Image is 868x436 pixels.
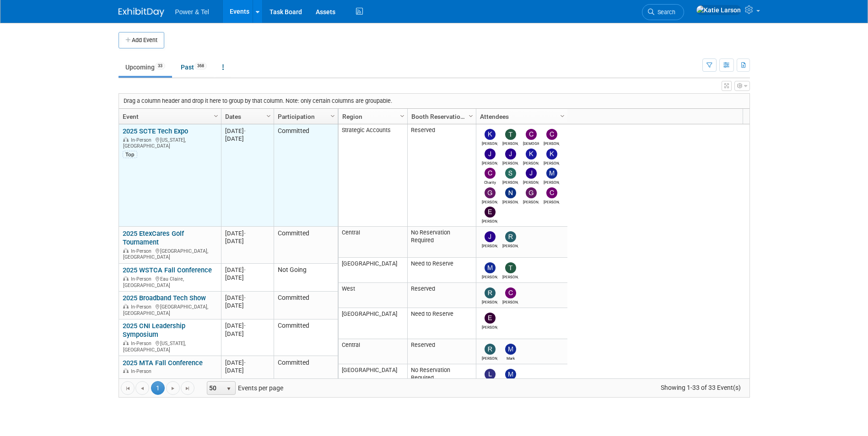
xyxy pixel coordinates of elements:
img: Michael Mackeben [505,369,516,380]
div: [DATE] [225,135,270,143]
a: 2025 SCTE Tech Expo [123,127,188,135]
span: Showing 1-33 of 33 Event(s) [652,381,749,394]
div: [GEOGRAPHIC_DATA], [GEOGRAPHIC_DATA] [123,247,217,261]
span: - [244,266,246,273]
img: Robin Mayne [485,287,496,298]
span: - [244,322,246,329]
div: [DATE] [225,367,270,374]
img: In-Person Event [123,304,129,308]
div: [DATE] [225,294,270,302]
img: Robert Zuzek [505,231,516,242]
a: Upcoming33 [119,58,172,76]
a: Event [123,109,215,124]
span: Go to the next page [169,385,177,392]
span: select [225,385,232,393]
td: Committed [274,227,338,263]
td: Need to Reserve [407,308,476,339]
div: [DATE] [225,330,270,338]
span: Column Settings [329,112,336,120]
span: In-Person [131,304,154,310]
td: [GEOGRAPHIC_DATA] [339,364,407,389]
span: Column Settings [265,112,272,120]
div: Kevin Stevens [523,160,539,165]
img: Ernesto Rivera [485,207,496,218]
div: [GEOGRAPHIC_DATA], [GEOGRAPHIC_DATA] [123,303,217,316]
img: Taylor Trewyn [505,262,516,273]
img: Gus Vasilakis [485,187,496,198]
div: Chris Anderson [544,198,560,204]
div: Gus Vasilakis [482,198,498,204]
img: Jeff Porter [526,168,537,179]
img: Kevin Wilkes [485,129,496,140]
img: Kevin Stevens [526,149,537,160]
div: Chad Smith [502,298,518,304]
a: Go to the last page [181,381,194,395]
img: Jon Schatz [505,149,516,160]
td: Central [339,227,407,258]
a: Go to the first page [121,381,135,395]
a: Go to the next page [166,381,180,395]
img: Edward Sudina [485,313,496,324]
span: Go to the last page [184,385,191,392]
div: Nate Derbyshire [502,198,518,204]
div: Top [123,151,137,158]
img: Greg Heard [526,187,537,198]
img: Scott Wisneski [505,168,516,179]
div: Mike Kruszewski [544,179,560,185]
span: 368 [194,63,207,69]
div: Robert Zuzek [502,242,518,248]
td: Reserved [407,283,476,308]
img: Kevin Heflin [546,149,557,160]
span: In-Person [131,368,154,374]
div: Mark Longtin [502,355,518,361]
td: Reserved [407,339,476,364]
div: Jerry Johnson [482,242,498,248]
div: [DATE] [225,359,270,367]
div: Robin Mayne [482,298,498,304]
span: - [244,294,246,301]
span: Power & Tel [175,8,209,16]
td: [GEOGRAPHIC_DATA] [339,308,407,339]
td: Committed [274,319,338,356]
div: Charity Deaton [482,179,498,185]
div: Tammy Pilkington [502,140,518,146]
div: [DATE] [225,127,270,135]
span: 50 [207,382,223,394]
span: Go to the previous page [139,385,146,392]
a: Column Settings [211,109,221,122]
a: Column Settings [264,109,274,122]
td: No Reservation Required [407,364,476,389]
a: Region [342,109,401,124]
td: Need to Reserve [407,258,476,283]
img: Michael Mackeben [485,262,496,273]
div: Edward Sudina [482,324,498,330]
div: Kevin Heflin [544,160,560,165]
a: 2025 Broadband Tech Show [123,294,206,302]
img: Mike Kruszewski [546,168,557,179]
img: In-Person Event [123,276,129,281]
img: Jesse Clark [485,149,496,160]
a: Participation [278,109,332,124]
a: 2025 EtexCares Golf Tournament [123,229,184,246]
a: Go to the previous page [135,381,149,395]
div: CHRISTEN Gowens [523,140,539,146]
img: Collins O'Toole [546,129,557,140]
a: Attendees [480,109,561,124]
td: [GEOGRAPHIC_DATA] [339,258,407,283]
td: Strategic Accounts [339,124,407,227]
div: Eau Claire, [GEOGRAPHIC_DATA] [123,275,217,288]
span: In-Person [131,248,154,254]
img: In-Person Event [123,368,129,373]
span: Column Settings [467,112,474,120]
a: Column Settings [397,109,407,122]
div: Michael Mackeben [482,273,498,279]
img: In-Person Event [123,137,129,142]
a: Booth Reservation Status [411,109,470,124]
div: [DATE] [225,274,270,282]
a: Search [642,4,684,20]
td: Not Going [274,264,338,292]
div: Taylor Trewyn [502,273,518,279]
div: Jesse Clark [482,160,498,165]
td: Committed [274,356,338,381]
div: Collins O'Toole [544,140,560,146]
